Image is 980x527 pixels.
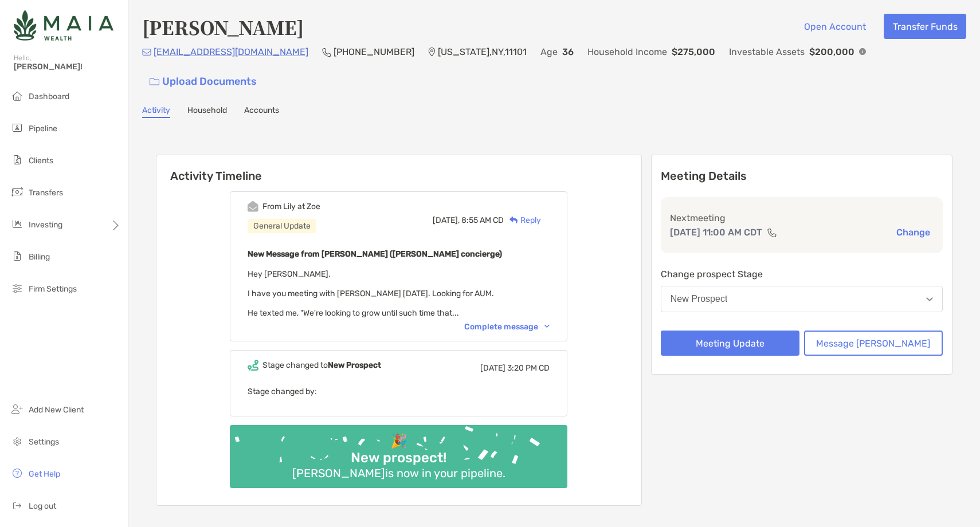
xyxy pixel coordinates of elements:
span: [DATE], [433,215,460,225]
a: Household [187,105,227,118]
div: General Update [248,219,316,233]
div: From Lily at Zoe [262,202,320,211]
img: Zoe Logo [14,5,113,46]
a: Accounts [244,105,279,118]
span: Settings [29,437,59,447]
div: Stage changed to [262,360,381,370]
span: Transfers [29,188,63,198]
img: dashboard icon [10,89,24,103]
button: Message [PERSON_NAME] [804,331,943,356]
div: 🎉 [386,433,412,450]
span: Billing [29,252,50,262]
span: 8:55 AM CD [461,215,504,225]
button: Change [893,226,934,238]
b: New Prospect [328,360,381,370]
p: [DATE] 11:00 AM CDT [670,225,762,239]
span: Hey [PERSON_NAME], I have you meeting with [PERSON_NAME] [DATE]. Looking for AUM. He texted me, "... [248,269,494,318]
img: settings icon [10,434,24,448]
img: Open dropdown arrow [926,297,933,301]
div: New prospect! [346,450,451,466]
img: Event icon [248,201,258,212]
div: Reply [504,214,541,226]
button: Meeting Update [661,331,799,356]
img: Chevron icon [544,325,550,328]
span: Dashboard [29,92,69,101]
button: Transfer Funds [884,14,966,39]
span: Clients [29,156,53,166]
span: [PERSON_NAME]! [14,62,121,72]
img: add_new_client icon [10,402,24,416]
p: [EMAIL_ADDRESS][DOMAIN_NAME] [154,45,308,59]
p: Change prospect Stage [661,267,943,281]
h4: [PERSON_NAME] [142,14,304,40]
span: Firm Settings [29,284,77,294]
a: Activity [142,105,170,118]
img: button icon [150,78,159,86]
p: $275,000 [672,45,715,59]
p: Age [540,45,558,59]
img: Reply icon [509,217,518,224]
div: [PERSON_NAME] is now in your pipeline. [288,466,510,480]
img: Event icon [248,360,258,371]
a: Upload Documents [142,69,264,94]
button: Open Account [795,14,875,39]
img: Email Icon [142,49,151,56]
img: firm-settings icon [10,281,24,295]
span: [DATE] [480,363,505,373]
p: Meeting Details [661,169,943,183]
p: 36 [562,45,574,59]
img: pipeline icon [10,121,24,135]
p: Next meeting [670,211,934,225]
span: Get Help [29,469,60,479]
b: New Message from [PERSON_NAME] ([PERSON_NAME] concierge) [248,249,502,259]
img: Location Icon [428,48,436,57]
button: New Prospect [661,286,943,312]
span: Investing [29,220,62,230]
img: logout icon [10,498,24,512]
p: [PHONE_NUMBER] [334,45,414,59]
img: Phone Icon [322,48,331,57]
h6: Activity Timeline [156,155,641,183]
span: Add New Client [29,405,84,415]
p: $200,000 [809,45,854,59]
span: 3:20 PM CD [507,363,550,373]
img: investing icon [10,217,24,231]
p: [US_STATE] , NY , 11101 [438,45,527,59]
img: Info Icon [859,48,866,55]
img: billing icon [10,249,24,263]
span: Log out [29,501,56,511]
p: Stage changed by: [248,384,550,399]
p: Investable Assets [729,45,805,59]
div: New Prospect [671,294,728,304]
img: communication type [767,228,777,237]
div: Complete message [464,322,550,332]
img: transfers icon [10,185,24,199]
p: Household Income [587,45,667,59]
span: Pipeline [29,124,57,133]
img: clients icon [10,153,24,167]
img: get-help icon [10,466,24,480]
